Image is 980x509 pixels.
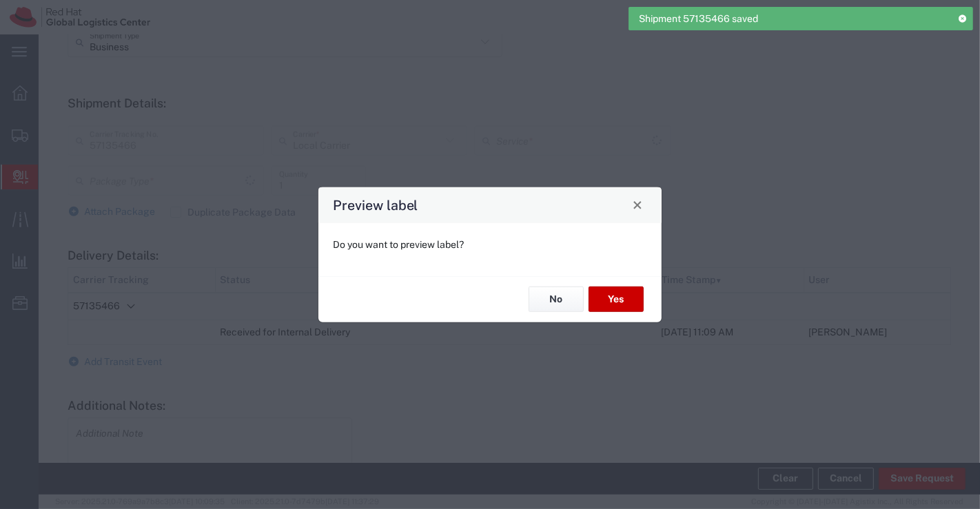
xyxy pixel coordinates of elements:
p: Do you want to preview label? [333,237,647,251]
button: Yes [589,287,644,312]
button: Close [628,195,647,214]
button: No [529,287,584,312]
h4: Preview label [333,195,418,215]
span: Shipment 57135466 saved [639,12,758,26]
